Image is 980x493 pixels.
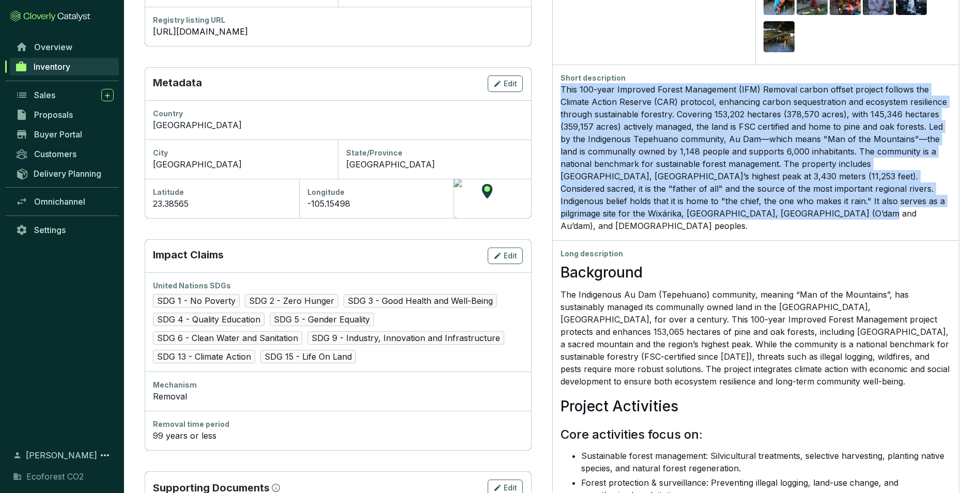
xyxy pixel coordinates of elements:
a: Delivery Planning [10,165,119,182]
span: Ecoforest CO2 [26,470,84,483]
div: Removal [153,390,523,403]
div: Long description [561,249,951,259]
p: Metadata [153,75,202,92]
div: Mechanism [153,380,523,390]
div: This 100-year Improved Forest Management (IFM) Removal carbon offset project follows the Climate ... [561,83,951,232]
a: Proposals [10,106,119,124]
span: SDG 5 - Gender Equality [270,313,374,326]
div: United Nations SDGs [153,281,523,291]
h1: Project Activities [561,398,951,414]
div: 99 years or less [153,429,523,442]
span: Inventory [34,61,70,72]
div: Longitude [307,187,445,197]
span: SDG 15 - Life On Land [260,350,356,363]
div: [GEOGRAPHIC_DATA] [153,158,330,171]
h1: Background [561,264,951,281]
a: Settings [10,221,119,239]
span: Settings [34,225,66,235]
button: Edit [488,75,523,92]
div: Short description [561,73,951,83]
span: Delivery Planning [34,168,101,179]
span: Overview [34,42,72,52]
div: [GEOGRAPHIC_DATA] [346,158,523,171]
span: SDG 3 - Good Health and Well-Being [344,294,497,307]
a: Customers [10,145,119,163]
div: 23.38565 [153,197,291,210]
div: [GEOGRAPHIC_DATA] [153,119,523,131]
span: Proposals [34,110,73,120]
div: Removal time period [153,419,523,429]
span: Customers [34,149,76,159]
a: Sales [10,86,119,104]
span: Edit [504,79,517,89]
span: Edit [504,483,517,493]
span: Edit [504,251,517,261]
h2: Core activities focus on: [561,427,951,441]
a: Overview [10,38,119,56]
a: Inventory [10,58,119,75]
span: [PERSON_NAME] [26,449,97,461]
div: Registry listing URL [153,15,523,25]
span: SDG 1 - No Poverty [153,294,240,307]
span: Omnichannel [34,196,85,207]
div: State/Province [346,148,523,158]
span: SDG 6 - Clean Water and Sanitation [153,331,302,345]
a: Buyer Portal [10,126,119,143]
span: Buyer Portal [34,129,82,140]
a: Omnichannel [10,193,119,210]
span: SDG 9 - Industry, Innovation and Infrastructure [307,331,504,345]
p: The Indigenous Au Dam (Tepehuano) community, meaning “Man of the Mountains”, has sustainably mana... [561,288,951,388]
div: City [153,148,330,158]
div: Country [153,109,523,119]
div: Latitude [153,187,291,197]
span: SDG 4 - Quality Education [153,313,265,326]
li: Sustainable forest management: Silvicultural treatments, selective harvesting, planting native sp... [581,450,951,474]
span: SDG 13 - Climate Action [153,350,255,363]
span: SDG 2 - Zero Hunger [245,294,338,307]
button: Edit [488,248,523,264]
div: -105.15498 [307,197,445,210]
a: [URL][DOMAIN_NAME] [153,25,523,38]
span: Sales [34,90,55,100]
p: Impact Claims [153,248,224,264]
